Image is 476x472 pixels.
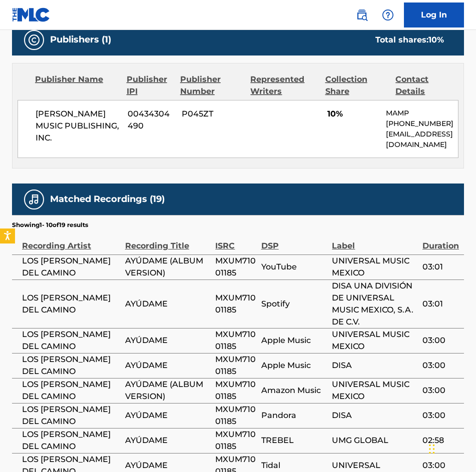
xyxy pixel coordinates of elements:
iframe: Chat Widget [426,424,476,472]
div: Arrastrar [429,434,435,464]
h5: Publishers (1) [50,34,111,45]
span: AYÚDAME [125,359,211,371]
div: Widget de chat [426,424,476,472]
span: LOS [PERSON_NAME] DEL CAMINO [22,428,120,452]
span: 03:00 [422,384,459,396]
span: LOS [PERSON_NAME] DEL CAMINO [22,328,120,352]
span: AYÚDAME (ALBUM VERSION) [125,378,211,402]
h5: Matched Recordings (19) [50,193,165,205]
span: Amazon Music [261,384,327,396]
span: AYÚDAME [125,298,211,310]
span: 03:00 [422,409,459,421]
div: Publisher Number [180,73,243,97]
span: Tidal [261,459,327,471]
span: AYÚDAME (ALBUM VERSION) [125,255,211,279]
span: 03:00 [422,459,459,471]
span: UMG GLOBAL [332,434,417,446]
span: Apple Music [261,334,327,346]
span: MXUM71001185 [215,403,256,427]
span: MXUM71001185 [215,255,256,279]
span: P045ZT [182,108,245,120]
span: 10% [327,108,378,120]
p: MAMP [386,108,458,118]
div: Contact Details [395,73,458,97]
span: MXUM71001185 [215,328,256,352]
img: Publishers [28,34,40,46]
span: Apple Music [261,359,327,371]
div: Collection Share [325,73,388,97]
p: [EMAIL_ADDRESS][DOMAIN_NAME] [386,129,458,150]
div: Duration [422,229,459,252]
span: 00434304490 [128,108,174,132]
span: LOS [PERSON_NAME] DEL CAMINO [22,403,120,427]
div: Publisher Name [35,73,119,97]
span: 10 % [428,35,444,44]
span: 03:01 [422,261,459,273]
div: Recording Title [125,229,211,252]
span: 03:00 [422,334,459,346]
span: Pandora [261,409,327,421]
div: Total shares: [375,34,444,46]
span: LOS [PERSON_NAME] DEL CAMINO [22,255,120,279]
div: ISRC [215,229,256,252]
div: Label [332,229,417,252]
div: Recording Artist [22,229,120,252]
img: help [382,9,394,21]
span: AYÚDAME [125,334,211,346]
div: Publisher IPI [127,73,173,97]
div: Represented Writers [250,73,317,97]
div: DSP [261,229,327,252]
a: Log In [404,2,464,27]
span: MXUM71001185 [215,292,256,316]
span: AYÚDAME [125,409,211,421]
span: DISA [332,359,417,371]
p: Showing 1 - 10 of 19 results [12,220,88,229]
span: Spotify [261,298,327,310]
span: DISA UNA DIVISIÓN DE UNIVERSAL MUSIC MEXICO, S.A. DE C.V. [332,280,417,328]
span: UNIVERSAL MUSIC MEXICO [332,255,417,279]
p: [PHONE_NUMBER] [386,118,458,129]
div: Help [378,5,398,25]
span: MXUM71001185 [215,428,256,452]
span: UNIVERSAL [332,459,417,471]
img: Matched Recordings [28,193,40,205]
span: YouTube [261,261,327,273]
span: UNIVERSAL MUSIC MEXICO [332,378,417,402]
span: 02:58 [422,434,459,446]
span: TREBEL [261,434,327,446]
span: MXUM71001185 [215,378,256,402]
span: AYÚDAME [125,434,211,446]
img: MLC Logo [12,7,51,22]
span: LOS [PERSON_NAME] DEL CAMINO [22,378,120,402]
span: MXUM71001185 [215,353,256,377]
span: LOS [PERSON_NAME] DEL CAMINO [22,292,120,316]
span: AYÚDAME [125,459,211,471]
span: 03:00 [422,359,459,371]
span: [PERSON_NAME] MUSIC PUBLISHING, INC. [36,108,120,144]
span: 03:01 [422,298,459,310]
span: UNIVERSAL MUSIC MEXICO [332,328,417,352]
a: Public Search [352,5,372,25]
span: LOS [PERSON_NAME] DEL CAMINO [22,353,120,377]
img: search [356,9,368,21]
span: DISA [332,409,417,421]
